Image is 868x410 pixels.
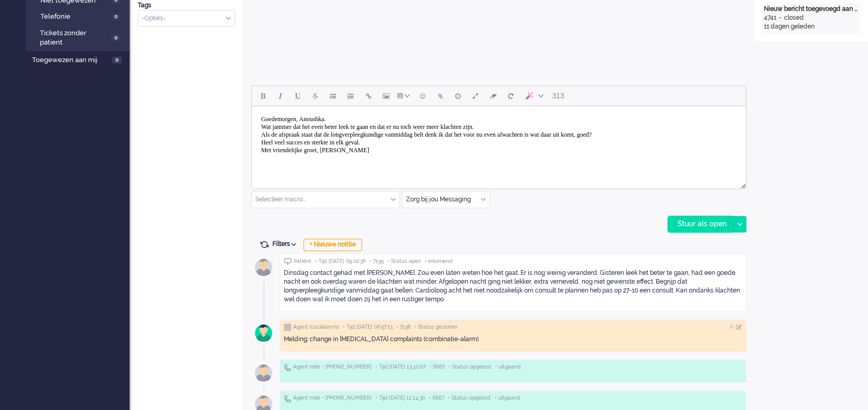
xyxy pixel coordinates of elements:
button: Insert/edit image [377,87,395,105]
span: Agent mlie • [PHONE_NUMBER] [293,394,372,402]
span: Agent lusciialarms [293,324,339,331]
button: Reset content [502,87,519,105]
button: Fullscreen [467,87,484,105]
button: Insert/edit link [359,87,377,105]
span: • 7138 [396,324,411,331]
span: • Status gesloten [414,324,457,331]
img: avatar [251,320,277,346]
span: Tickets zonder patient [40,28,108,48]
span: • Tijd [DATE] 11:14:30 [375,394,425,402]
span: Toegewezen aan mij [32,55,109,65]
button: Add attachment [431,87,449,105]
span: • uitgaand [495,363,520,371]
div: Tags [138,1,235,10]
span: Agent mlie • [PHONE_NUMBER] [293,363,372,371]
iframe: Rich Text Area [252,106,746,179]
button: Strikethrough [307,87,324,105]
span: 0 [112,56,122,64]
span: • Tijd [DATE] 08:57:13 [343,324,393,331]
img: avatar [251,360,277,386]
span: • uitgaand [495,394,520,402]
div: Melding: change in [MEDICAL_DATA] complaints (combinatie-alarm) [284,335,742,344]
span: Filters [272,240,300,247]
div: Stuur als open [668,216,733,232]
div: Select Tags [138,10,235,27]
img: avatar [251,254,277,280]
div: 4741 [764,13,776,22]
a: Tickets zonder patient 0 [30,27,128,48]
img: ic_note_grey.svg [284,324,291,331]
span: 0 [111,13,121,21]
button: Delay message [449,87,467,105]
div: 11 dagen geleden [764,22,858,31]
img: ic_telephone_grey.svg [284,394,291,402]
img: ic_chat_grey.svg [284,258,292,265]
button: Italic [271,87,289,105]
span: 313 [552,92,564,100]
button: Emoticons [414,87,431,105]
button: Bold [254,87,271,105]
a: Toegewezen aan mij 0 [30,54,129,65]
button: Numbered list [342,87,359,105]
div: Dinsdag contact gehad met [PERSON_NAME]. Zou even laten weten hoe het gaat. Er is nog weinig vera... [284,269,742,304]
span: • 6667 [429,394,444,402]
div: Nieuw bericht toegevoegd aan gesprek [764,5,858,13]
span: • Tijd [DATE] 13:40:07 [375,363,426,371]
button: 313 [547,87,569,105]
span: • inkomend [425,258,452,265]
span: • Status open [387,258,421,265]
button: AI [519,87,547,105]
span: • 6667 [429,363,445,371]
span: • Tijd [DATE] 09:02:36 [315,258,366,265]
div: - [776,13,784,22]
span: • Status opgelost [448,394,491,402]
button: Clear formatting [484,87,502,105]
button: Underline [289,87,307,105]
span: Telefonie [40,12,109,22]
div: closed [784,13,804,22]
div: + Nieuwe notitie [303,239,362,251]
button: Bullet list [324,87,342,105]
span: • 7139 [369,258,384,265]
div: Resize [737,179,746,188]
span: 0 [111,34,121,42]
a: Telefonie 0 [30,10,128,22]
img: ic_telephone_grey.svg [284,363,291,371]
span: • Status opgelost [449,363,491,371]
span: Patiënt [294,258,311,265]
button: Table [395,87,414,105]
